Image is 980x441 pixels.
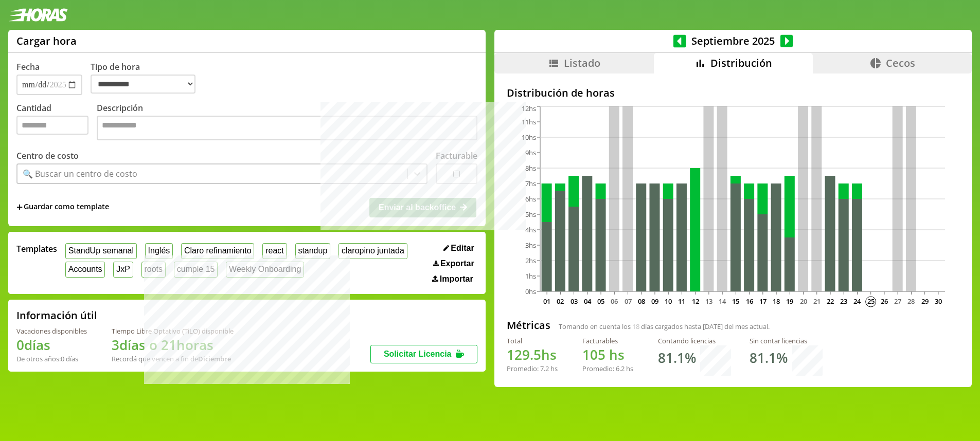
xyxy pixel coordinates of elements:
h2: Distribución de horas [507,86,959,100]
text: 02 [557,297,564,306]
text: 21 [813,297,821,306]
tspan: 0hs [525,287,536,296]
div: Tiempo Libre Optativo (TiLO) disponible [112,326,234,336]
button: standup [295,243,331,259]
button: Editar [440,243,477,253]
text: 06 [611,297,618,306]
img: logotipo [8,8,68,22]
span: 129.5 [507,345,541,364]
textarea: Descripción [97,116,477,140]
text: 05 [597,297,604,306]
span: 6.2 [616,364,625,373]
tspan: 7hs [525,179,536,188]
label: Fecha [16,61,40,72]
text: 24 [854,297,862,306]
button: Claro refinamiento [181,243,254,259]
text: 10 [665,297,672,306]
button: Inglés [145,243,173,259]
span: Templates [16,243,57,254]
text: 19 [787,297,794,306]
h1: Cargar hora [16,34,77,48]
text: 04 [584,297,592,306]
label: Descripción [97,102,477,143]
text: 14 [719,297,726,306]
div: Facturables [582,336,633,345]
button: react [262,243,287,259]
text: 28 [908,297,915,306]
text: 22 [827,297,834,306]
span: +Guardar como template [16,201,109,213]
tspan: 8hs [525,163,536,173]
text: 17 [759,297,767,306]
text: 20 [800,297,807,306]
button: Weekly Onboarding [226,262,304,278]
label: Centro de costo [16,150,79,161]
text: 03 [571,297,578,306]
h1: 81.1 % [750,348,788,367]
input: Cantidad [16,116,88,135]
div: Vacaciones disponibles [16,326,87,336]
text: 23 [841,297,848,306]
h2: Información útil [16,308,97,322]
tspan: 9hs [525,148,536,157]
text: 13 [705,297,712,306]
button: JxP [113,262,133,278]
div: Promedio: hs [507,364,558,373]
text: 15 [733,297,740,306]
span: 105 [582,345,605,364]
span: Listado [564,56,600,70]
div: 🔍 Buscar un centro de costo [23,168,137,179]
h1: 0 días [16,336,87,354]
button: StandUp semanal [65,243,137,259]
span: Importar [440,274,473,284]
tspan: 2hs [525,256,536,265]
label: Cantidad [16,102,97,143]
span: Exportar [440,259,474,268]
span: Cecos [886,56,915,70]
text: 26 [881,297,888,306]
div: Total [507,336,558,345]
text: 01 [543,297,550,306]
text: 07 [625,297,632,306]
span: Tomando en cuenta los días cargados hasta [DATE] del mes actual. [559,322,770,331]
button: Exportar [430,259,477,269]
text: 11 [679,297,686,306]
tspan: 3hs [525,241,536,250]
span: + [16,201,23,213]
div: De otros años: 0 días [16,354,87,363]
button: roots [141,262,166,278]
div: Promedio: hs [582,364,633,373]
button: Accounts [65,262,105,278]
button: Solicitar Licencia [370,345,477,363]
text: 12 [692,297,699,306]
text: 25 [867,297,875,306]
tspan: 6hs [525,194,536,204]
text: 08 [638,297,645,306]
div: Sin contar licencias [750,336,816,345]
h1: 81.1 % [658,348,696,367]
label: Tipo de hora [91,61,204,95]
tspan: 1hs [525,271,536,281]
b: Diciembre [198,354,231,363]
span: 18 [632,322,639,331]
text: 09 [651,297,658,306]
button: claropino juntada [338,243,407,259]
span: 7.2 [540,364,549,373]
tspan: 11hs [522,117,536,126]
button: cumple 15 [174,262,218,278]
h1: hs [507,345,558,364]
text: 29 [921,297,929,306]
h2: Métricas [507,318,550,332]
select: Tipo de hora [91,75,195,94]
text: 30 [935,297,942,306]
h1: 3 días o 21 horas [112,336,234,354]
tspan: 4hs [525,225,536,234]
span: Distribución [710,56,772,70]
text: 27 [894,297,901,306]
div: Recordá que vencen a fin de [112,354,234,363]
span: Solicitar Licencia [384,350,452,358]
label: Facturable [436,150,477,161]
span: Editar [451,244,474,253]
text: 18 [773,297,780,306]
tspan: 12hs [522,104,536,113]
